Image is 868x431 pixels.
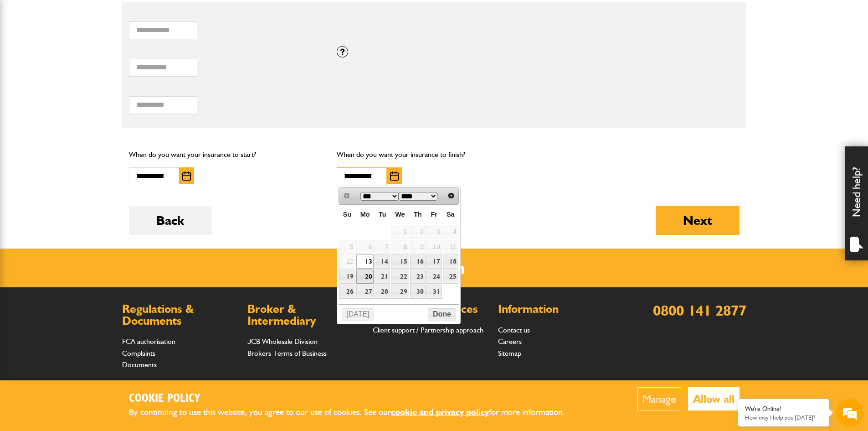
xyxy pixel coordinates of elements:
div: Minimize live chat window [149,5,171,26]
a: Brokers Terms of Business [247,349,327,358]
p: By continuing to use this website, you agree to our use of cookies. See our for more information. [129,405,580,420]
h2: Information [498,303,614,315]
a: 26 [339,285,355,299]
a: 15 [391,254,409,269]
div: Chat with us now [47,51,153,63]
a: 14 [375,254,390,269]
button: Done [428,308,456,321]
input: Enter your email address [12,111,166,131]
a: 27 [356,285,374,299]
a: cookie and privacy policy [391,407,489,417]
button: Allow all [688,387,740,410]
a: Contact us [498,326,530,334]
h2: Broker & Intermediary [247,303,364,327]
a: 31 [426,285,442,299]
a: Careers [498,337,522,346]
a: FCA authorisation [122,337,175,346]
a: Documents [122,360,157,369]
a: 16 [410,254,426,269]
button: Back [129,206,211,235]
input: Enter your phone number [12,138,166,158]
p: When do you want your insurance to finish? [337,149,531,161]
span: Thursday [414,211,422,218]
span: Friday [431,211,437,218]
p: When do you want your insurance to start? [129,149,324,161]
span: Wednesday [395,211,405,218]
span: Sunday [343,211,351,218]
div: Need help? [845,146,868,260]
a: 20 [356,270,374,284]
span: Saturday [447,211,455,218]
a: 25 [443,270,458,284]
h2: Cookie Policy [129,392,580,406]
a: 23 [410,270,426,284]
div: We're Online! [745,405,822,413]
a: 13 [356,254,374,269]
img: Choose date [182,171,191,181]
a: Sitemap [498,349,521,358]
h2: Regulations & Documents [122,303,238,327]
span: Next [447,192,455,199]
a: 21 [375,270,390,284]
a: 30 [410,285,426,299]
a: JCB Wholesale Division [247,337,318,346]
img: d_20077148190_company_1631870298795_20077148190 [15,51,38,63]
img: Choose date [390,171,399,181]
button: Manage [637,387,681,410]
em: Start Chat [124,281,165,293]
a: Next [444,189,457,202]
span: Monday [360,211,370,218]
a: 22 [391,270,409,284]
a: 0800 141 2877 [653,301,746,319]
button: Next [656,206,740,235]
button: [DATE] [342,308,375,321]
a: 28 [375,285,390,299]
span: Tuesday [379,211,386,218]
a: Client support / Partnership approach [373,326,483,334]
a: 24 [426,270,442,284]
a: Complaints [122,349,155,358]
a: 18 [443,254,458,269]
input: Enter your last name [12,84,166,104]
a: 29 [391,285,409,299]
textarea: Type your message and hit 'Enter' [12,165,166,273]
a: 17 [426,254,442,269]
a: 19 [339,270,355,284]
p: How may I help you today? [745,414,822,421]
